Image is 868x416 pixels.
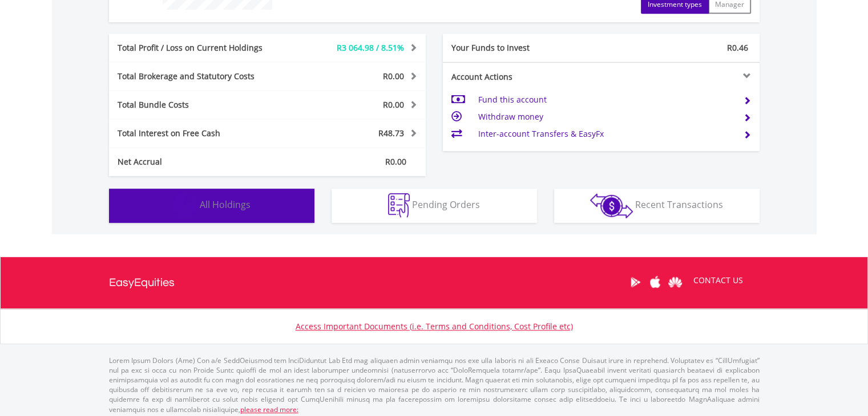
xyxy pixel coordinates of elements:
a: CONTACT US [685,264,751,296]
button: Recent Transactions [554,189,760,223]
img: holdings-wht.png [173,193,197,218]
span: R48.73 [378,128,404,138]
p: Lorem Ipsum Dolors (Ame) Con a/e SeddOeiusmod tem InciDiduntut Lab Etd mag aliquaen admin veniamq... [109,356,760,414]
a: EasyEquities [109,257,175,308]
span: R0.00 [383,71,404,81]
img: pending_instructions-wht.png [388,193,410,218]
div: Total Profit / Loss on Current Holdings [109,42,294,54]
div: Total Interest on Free Cash [109,128,294,139]
span: R3 064.98 / 8.51% [337,42,404,53]
td: Fund this account [478,91,734,108]
div: Account Actions [443,71,601,83]
td: Withdraw money [478,108,734,125]
div: Your Funds to Invest [443,42,601,54]
a: Google Play [625,264,645,300]
a: Huawei [665,264,685,300]
span: R0.46 [727,42,748,53]
a: Apple [645,264,665,300]
img: transactions-zar-wht.png [590,193,633,218]
td: Inter-account Transfers & EasyFx [478,125,734,142]
span: Recent Transactions [635,198,723,211]
a: Access Important Documents (i.e. Terms and Conditions, Cost Profile etc) [296,321,573,332]
div: Net Accrual [109,156,294,168]
span: All Holdings [200,198,251,211]
button: All Holdings [109,189,314,223]
button: Pending Orders [332,189,537,223]
div: Total Brokerage and Statutory Costs [109,71,294,82]
span: Pending Orders [412,198,480,211]
span: R0.00 [385,156,406,167]
div: Total Bundle Costs [109,99,294,111]
a: please read more: [240,405,298,414]
span: R0.00 [383,99,404,110]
